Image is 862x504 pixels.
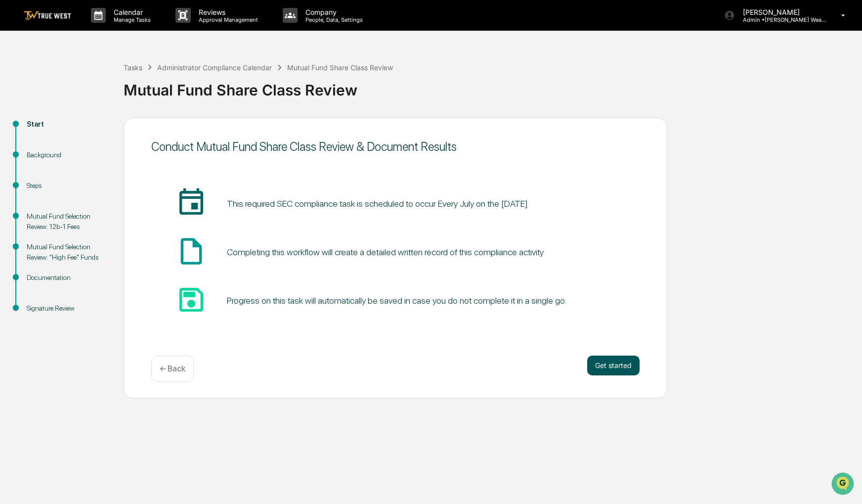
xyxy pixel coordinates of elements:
img: 1746055101610-c473b297-6a78-478c-a979-82029cc54cd1 [10,75,28,93]
div: Conduct Mutual Fund Share Class Review & Document Results [151,139,640,154]
span: insert_drive_file_icon [175,235,207,267]
span: • [82,134,86,142]
button: See all [153,107,180,119]
pre: This required SEC compliance task is scheduled to occur Every July on the [DATE] [227,197,528,210]
div: Mutual Fund Selection Review: "High Fee" Funds [27,242,108,263]
p: Approval Management [191,16,263,23]
p: Manage Tasks [106,16,156,23]
div: 🔎 [10,195,18,203]
span: Attestations [82,175,123,185]
img: logo [24,11,71,20]
div: Mutual Fund Share Class Review [287,63,393,72]
span: Data Lookup [20,194,62,204]
button: Start new chat [168,78,180,90]
div: Documentation [27,273,108,283]
div: Tasks [124,63,142,72]
div: Start [27,119,108,130]
img: 8933085812038_c878075ebb4cc5468115_72.jpg [21,75,39,93]
div: Completing this workflow will create a detailed written record of this compliance activity [227,247,544,257]
p: [PERSON_NAME] [735,8,827,16]
iframe: Open customer support [830,471,857,498]
div: 🗄️ [72,176,80,184]
p: Calendar [106,8,156,16]
div: Mutual Fund Selection Review: 12b-1 Fees [27,211,108,232]
p: Admin • [PERSON_NAME] Wealth [735,16,827,23]
span: save_icon [175,284,207,316]
div: Administrator Compliance Calendar [157,63,272,72]
p: How can we help? [10,20,180,36]
span: [PERSON_NAME] [31,134,80,142]
span: [DATE] [87,134,108,142]
a: 🔎Data Lookup [6,190,66,208]
div: Start new chat [44,75,162,85]
div: Mutual Fund Share Class Review [124,73,857,99]
button: Get started [587,356,640,375]
div: We're available if you need us! [44,85,136,93]
p: Reviews [191,8,263,16]
span: Preclearance [20,175,64,185]
div: Signature Review [27,303,108,314]
p: People, Data, Settings [298,16,368,23]
a: Powered byPylon [70,218,120,226]
p: Company [298,8,368,16]
div: Past conversations [10,109,66,117]
a: 🗄️Attestations [68,171,127,189]
a: 🖐️Preclearance [6,171,68,189]
div: Steps [27,181,108,191]
div: Background [27,150,108,160]
div: Progress on this task will automatically be saved in case you do not complete it in a single go. [227,295,566,306]
p: ← Back [160,364,185,373]
span: insert_invitation_icon [175,187,207,219]
span: Pylon [98,218,120,226]
img: Sigrid Alegria [10,125,26,140]
div: 🖐️ [10,176,18,184]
